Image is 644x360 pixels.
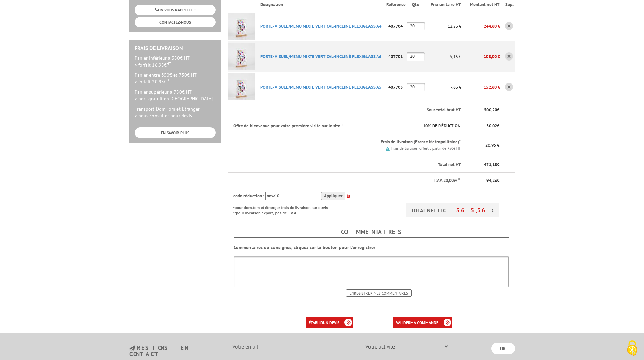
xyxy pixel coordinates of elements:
[386,81,407,93] p: 407703
[228,43,255,70] img: PORTE-VISUEL/MENU MIXTE VERTICAL-INCLINé PLEXIGLASS A6
[391,146,461,151] small: Frais de livraison offert à partir de 750€ HT
[129,345,218,357] h3: restons en contact
[135,79,171,85] span: > forfait 20.95€
[167,78,171,82] sup: HT
[135,17,216,27] a: CONTACTEZ-NOUS
[410,320,438,325] b: ma commande
[620,337,644,360] button: Cookies (fenêtre modale)
[456,206,491,214] span: 565,36
[412,123,461,129] p: % DE RÉDUCTION
[323,320,339,325] b: un devis
[260,23,381,29] a: PORTE-VISUEL/MENU MIXTE VERTICAL-INCLINé PLEXIGLASS A4
[486,123,497,129] span: 50.02
[234,227,509,238] h4: Commentaires
[485,142,499,148] span: 20,95 €
[228,73,255,100] img: PORTE-VISUEL/MENU MIXTE VERTICAL-INCLINé PLEXIGLASS A5
[233,162,461,168] p: Total net HT
[467,162,499,168] p: €
[484,107,497,113] span: 500,20
[135,45,216,51] h2: Frais de Livraison
[467,2,499,8] p: Montant net HT
[425,81,461,93] p: 7,63 €
[260,139,460,145] p: Frais de livraison (France Metropolitaine)*
[425,51,461,63] p: 5,15 €
[135,113,192,119] span: > nous consulter pour devis
[228,118,407,134] th: Offre de bienvenue pour votre première visite sur le site !
[386,147,390,151] img: picto.png
[386,51,407,63] p: 407701
[406,203,499,217] p: TOTAL NET TTC €
[393,317,452,328] a: validerma commande
[135,127,216,138] a: EN SAVOIR PLUS
[135,105,216,119] p: Transport Dom-Tom et Etranger
[260,54,381,59] a: PORTE-VISUEL/MENU MIXTE VERTICAL-INCLINé PLEXIGLASS A6
[386,2,406,8] p: Référence
[423,123,428,129] span: 10
[461,51,500,63] p: 103,00 €
[461,20,500,32] p: 244,60 €
[135,62,171,68] span: > forfait 16.95€
[167,61,171,66] sup: HT
[467,123,499,129] p: - €
[430,2,460,8] p: Prix unitaire HT
[321,192,345,200] input: Appliquer
[486,177,497,183] span: 94,23
[135,72,216,85] p: Panier entre 350€ et 750€ HT
[484,162,497,167] span: 471,13
[467,177,499,184] p: €
[135,5,216,15] a: ON VOUS RAPPELLE ?
[386,20,407,32] p: 407704
[306,317,353,328] a: établirun devis
[233,177,461,184] p: T.V.A 20,00%**
[135,89,216,102] p: Panier supérieur à 750€ HT
[461,81,500,93] p: 152,60 €
[491,343,515,354] input: OK
[255,102,461,118] th: Sous total brut HT
[228,341,350,352] input: Votre email
[425,20,461,32] p: 12,23 €
[135,55,216,68] p: Panier inférieur à 350€ HT
[234,244,375,250] b: Commentaires ou consignes, cliquez sur le bouton pour l'enregistrer
[467,107,499,113] p: €
[346,289,412,297] input: Enregistrer mes commentaires
[135,96,213,102] span: > port gratuit en [GEOGRAPHIC_DATA]
[233,203,335,216] p: *pour dom-tom et étranger frais de livraison sur devis **pour livraison export, pas de T.V.A
[233,193,264,199] span: code réduction :
[129,345,135,351] img: newsletter.jpg
[624,340,641,357] img: Cookies (fenêtre modale)
[228,13,255,40] img: PORTE-VISUEL/MENU MIXTE VERTICAL-INCLINé PLEXIGLASS A4
[260,84,381,90] a: PORTE-VISUEL/MENU MIXTE VERTICAL-INCLINé PLEXIGLASS A5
